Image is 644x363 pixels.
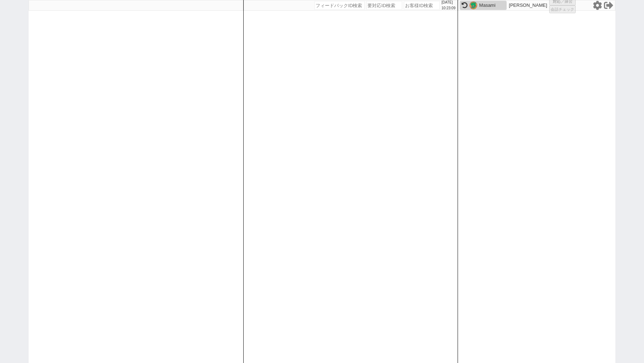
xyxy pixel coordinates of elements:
div: Masami [479,3,505,8]
button: 会話チェック [549,5,576,13]
input: お客様ID検索 [404,1,440,10]
input: フィードバックID検索 [314,1,365,10]
input: 要対応ID検索 [366,1,402,10]
span: 会話チェック [551,7,574,12]
p: [PERSON_NAME] [509,3,547,8]
img: 0hXYPsjW9lB3Z9ChbmubF5CQ1aBBxee15kAjsaGBteUBREPUciAz4fRE8PUE9EbxMmU2VNGEhZWhVxGXAQY1z7Qno6WUFEOEQ... [469,1,477,9]
p: 10:23:09 [441,5,455,11]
